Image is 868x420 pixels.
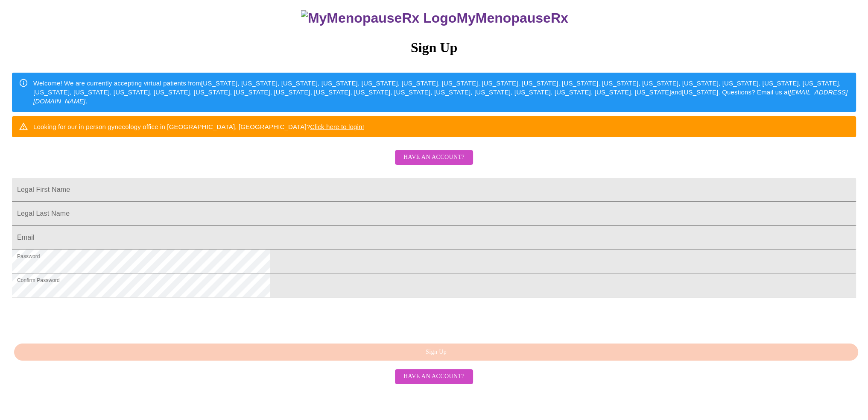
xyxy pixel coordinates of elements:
[403,152,465,163] span: Have an account?
[393,159,475,167] a: Have an account?
[13,10,856,26] h3: MyMenopauseRx
[395,369,473,384] button: Have an account?
[12,40,856,56] h3: Sign Up
[12,302,142,335] iframe: reCAPTCHA
[310,123,364,130] a: Click here to login!
[301,10,456,26] img: MyMenopauseRx Logo
[393,372,475,379] a: Have an account?
[403,371,465,382] span: Have an account?
[395,150,473,165] button: Have an account?
[33,119,364,135] div: Looking for our in person gynecology office in [GEOGRAPHIC_DATA], [GEOGRAPHIC_DATA]?
[33,75,849,109] div: Welcome! We are currently accepting virtual patients from [US_STATE], [US_STATE], [US_STATE], [US...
